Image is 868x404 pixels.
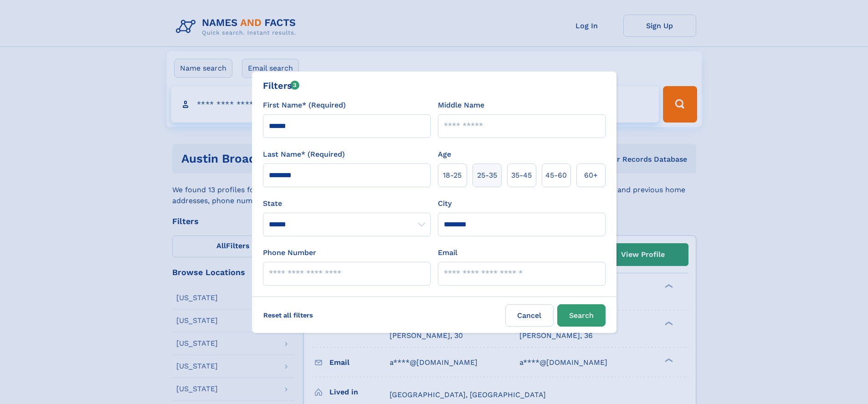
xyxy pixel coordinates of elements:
label: City [438,198,452,209]
span: 45‑60 [545,170,567,181]
label: Email [438,247,457,258]
label: First Name* (Required) [263,100,346,111]
label: Middle Name [438,100,484,111]
label: State [263,198,431,209]
div: Filters [263,79,300,92]
button: Search [557,304,606,327]
span: 18‑25 [443,170,462,181]
label: Last Name* (Required) [263,149,345,160]
span: 35‑45 [511,170,532,181]
label: Age [438,149,451,160]
label: Cancel [505,304,554,327]
label: Reset all filters [257,304,319,326]
span: 60+ [584,170,598,181]
label: Phone Number [263,247,316,258]
span: 25‑35 [477,170,497,181]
